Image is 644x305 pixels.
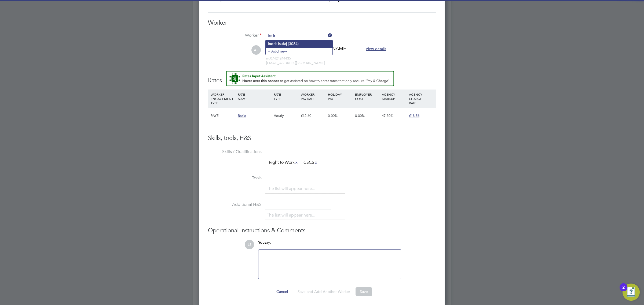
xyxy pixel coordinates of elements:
[258,240,401,249] div: say:
[299,108,327,124] div: £12.60
[266,32,332,40] input: Search for...
[327,90,354,103] div: HOLIDAY PAY
[366,46,386,51] span: View details
[226,71,394,86] button: Rate Assistant
[623,284,640,301] button: Open Resource Center, 2 new notifications
[267,212,317,219] li: The list will appear here...
[268,42,275,46] b: Indr
[354,90,381,103] div: EMPLOYER COST
[380,90,408,103] div: AGENCY MARKUP
[314,159,318,166] a: x
[266,61,325,65] span: [EMAIL_ADDRESS][DOMAIN_NAME]
[258,240,265,245] span: You
[238,113,246,118] span: Basic
[208,175,262,181] label: Tools
[267,185,317,192] li: The list will appear here...
[328,113,338,118] span: 0.00%
[209,90,236,108] div: WORKER ENGAGEMENT TYPE
[208,134,436,142] h3: Skills, tools, H&S
[208,33,262,38] label: Worker
[299,90,327,103] div: WORKER PAY RATE
[409,113,419,118] span: £18.56
[208,149,262,155] label: Skills / Qualifications
[266,56,270,61] span: m:
[251,45,261,55] span: A~
[208,71,436,84] h3: Rates
[272,90,299,103] div: RATE TYPE
[356,287,372,296] button: Save
[266,47,332,55] li: + Add new
[208,19,436,27] h3: Worker
[301,159,320,166] li: CSCS
[622,287,625,294] div: 2
[270,56,295,61] a: 07424244435
[355,113,365,118] span: 0.00%
[209,108,236,124] div: PAYE
[236,90,272,103] div: RATE NAME
[267,159,301,166] li: Right to Work
[266,40,332,47] li: it Isufaj (3084)
[295,159,298,166] a: x
[408,90,435,108] div: AGENCY CHARGE RATE
[245,240,254,249] span: LS
[208,227,436,235] h3: Operational Instructions & Comments
[272,108,299,124] div: Hourly
[208,202,262,207] label: Additional H&S
[293,287,354,296] button: Save and Add Another Worker
[272,287,292,296] button: Cancel
[382,113,393,118] span: 47.30%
